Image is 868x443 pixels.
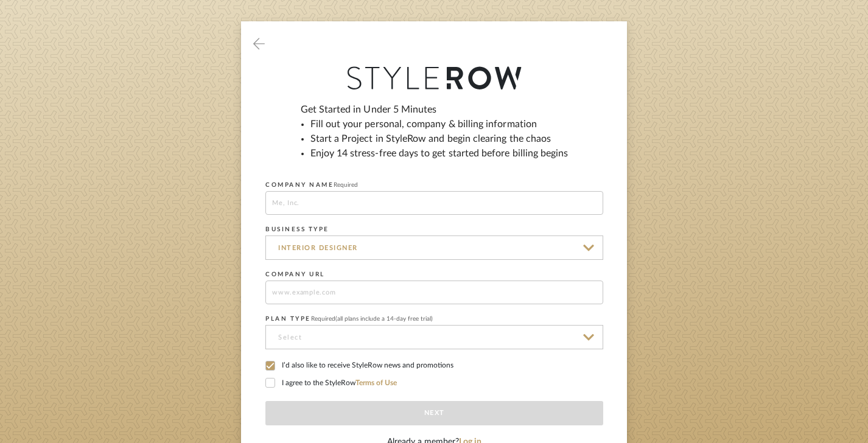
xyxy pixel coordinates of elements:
span: Required [334,182,358,188]
label: BUSINESS TYPE [265,226,329,233]
label: PLAN TYPE [265,315,433,323]
li: Start a Project in StyleRow and begin clearing the chaos [310,131,569,146]
label: I’d also like to receive StyleRow news and promotions [265,361,603,372]
input: Select [265,325,603,349]
li: Enjoy 14 stress-free days to get started before billing begins [310,146,569,161]
a: Terms of Use [355,379,397,386]
label: COMPANY URL [265,271,325,278]
label: COMPANY NAME [265,181,358,189]
input: Select [265,235,603,260]
button: Next [265,401,603,425]
li: Fill out your personal, company & billing information [310,117,569,131]
input: www.example.com [265,281,603,304]
label: I agree to the StyleRow [265,378,603,389]
div: Get Started in Under 5 Minutes [301,102,569,170]
span: Required [311,316,335,322]
span: (all plans include a 14-day free trial) [335,316,433,322]
input: Me, Inc. [265,191,603,215]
